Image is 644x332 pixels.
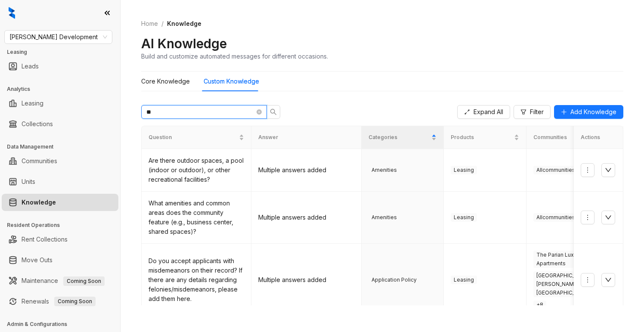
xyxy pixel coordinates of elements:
th: Answer [251,126,361,149]
li: Rent Collections [2,231,118,248]
span: All communities [533,166,578,174]
div: Custom Knowledge [204,77,259,86]
span: Knowledge [167,20,201,27]
span: Leasing [451,276,477,284]
li: Renewals [2,293,118,310]
span: more [584,214,591,221]
span: [GEOGRAPHIC_DATA][PERSON_NAME][GEOGRAPHIC_DATA] [533,271,598,297]
button: Add Knowledge [554,105,623,119]
span: Categories [368,133,430,142]
h3: Resident Operations [7,221,120,229]
span: + 8 [533,301,546,309]
a: Home [139,19,160,28]
span: Amenities [368,166,400,174]
th: Question [142,126,251,149]
a: Communities [22,152,57,170]
div: What amenities and common areas does the community feature (e.g., business center, shared spaces)? [149,199,244,236]
th: Products [444,126,526,149]
th: Communities [526,126,609,149]
li: Collections [2,115,118,133]
button: Filter [514,105,551,119]
a: Move Outs [22,251,53,269]
span: Coming Soon [54,297,96,306]
span: close-circle [257,109,262,115]
span: Communities [533,133,594,142]
li: Leasing [2,95,118,112]
h2: AI Knowledge [141,35,227,52]
span: Coming Soon [63,276,105,286]
span: filter [520,109,526,115]
a: Collections [22,115,53,133]
li: Leads [2,58,118,75]
div: Core Knowledge [141,77,190,86]
td: Multiple answers added [251,192,361,244]
span: Question [149,133,237,142]
span: Products [451,133,512,142]
a: Knowledge [22,194,56,211]
span: Amenities [368,213,400,222]
td: Multiple answers added [251,244,361,316]
li: / [161,19,164,28]
span: Leasing [451,166,477,174]
a: Leads [22,58,39,75]
li: Units [2,173,118,190]
div: Are there outdoor spaces, a pool (indoor or outdoor), or other recreational facilities? [149,156,244,184]
li: Maintenance [2,272,118,289]
span: The Parian Luxury Apartments [533,251,598,268]
li: Knowledge [2,194,118,211]
span: All communities [533,213,578,222]
span: down [605,276,612,283]
div: Do you accept applicants with misdemeanors on their record? If there are any details regarding fe... [149,256,244,304]
span: Add Knowledge [570,107,616,117]
a: RenewalsComing Soon [22,293,96,310]
span: Application Policy [368,276,420,284]
span: plus [561,109,567,115]
span: search [270,109,277,115]
img: logo [9,7,15,19]
h3: Analytics [7,85,120,93]
span: more [584,276,591,283]
h3: Data Management [7,143,120,151]
a: Leasing [22,95,43,112]
span: down [605,214,612,221]
h3: Leasing [7,48,120,56]
span: more [584,167,591,174]
span: Leasing [451,213,477,222]
span: Davis Development [9,31,107,43]
span: expand-alt [464,109,470,115]
th: Actions [574,126,623,149]
td: Multiple answers added [251,149,361,192]
a: Rent Collections [22,231,68,248]
li: Communities [2,152,118,170]
button: Expand All [457,105,510,119]
span: Expand All [474,107,503,117]
h3: Admin & Configurations [7,320,120,328]
a: Units [22,173,35,190]
div: Build and customize automated messages for different occasions. [141,52,328,61]
span: down [605,167,612,174]
li: Move Outs [2,251,118,269]
span: Filter [530,107,544,117]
